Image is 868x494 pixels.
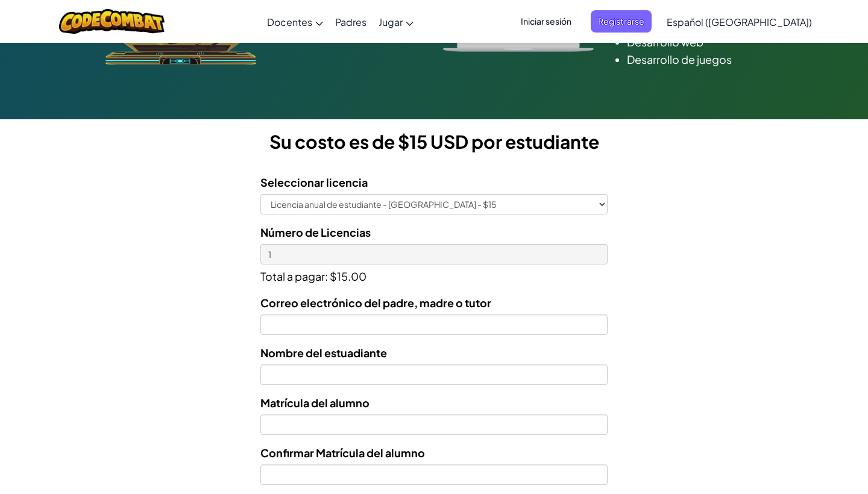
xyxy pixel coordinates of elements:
[373,5,420,38] a: Jugar
[260,344,387,361] label: Nombre del estuadiante
[329,5,373,38] a: Padres
[260,294,491,311] label: Correo electrónico del padre, madre o tutor
[514,10,579,33] button: Iniciar sesión
[667,16,812,28] span: Español ([GEOGRAPHIC_DATA])
[267,16,312,28] span: Docentes
[260,174,368,191] label: Seleccionar licencia
[379,16,403,28] span: Jugar
[260,224,371,241] label: Número de Licencias
[260,394,370,411] label: Matrícula del alumno
[627,51,763,68] li: Desarrollo de juegos
[59,9,165,34] img: CodeCombat logo
[260,264,608,285] p: Total a pagar: $15.00
[260,444,425,461] label: Confirmar Matrícula del alumno
[261,5,329,38] a: Docentes
[661,5,818,38] a: Español ([GEOGRAPHIC_DATA])
[591,10,652,33] button: Registrarse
